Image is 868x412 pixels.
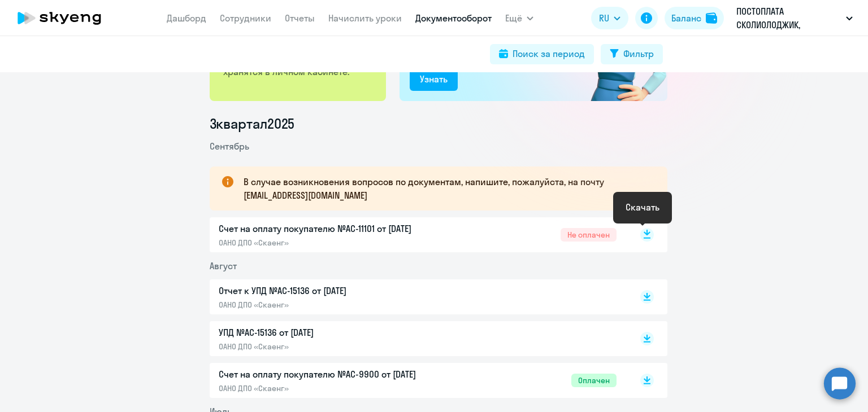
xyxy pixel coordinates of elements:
a: Счет на оплату покупателю №AC-9900 от [DATE]ОАНО ДПО «Скаенг»Оплачен [219,367,617,393]
p: ОАНО ДПО «Скаенг» [219,238,456,248]
p: Отчет к УПД №AC-15136 от [DATE] [219,284,456,297]
p: ОАНО ДПО «Скаенг» [219,300,456,310]
button: Фильтр [601,44,663,64]
span: Оплачен [571,374,617,387]
div: Поиск за период [513,47,585,60]
li: 3 квартал 2025 [210,115,667,133]
p: ПОСТОПЛАТА СКОЛИОЛОДЖИК, СКОЛИОЛОДЖИК.РУ, ООО [736,5,841,32]
span: Не оплачен [561,228,617,242]
a: Начислить уроки [328,12,402,24]
div: Баланс [671,11,701,25]
span: Август [210,260,237,271]
button: Поиск за период [490,44,594,64]
a: Отчет к УПД №AC-15136 от [DATE]ОАНО ДПО «Скаенг» [219,284,617,310]
a: Отчеты [285,12,315,24]
button: Узнать [410,68,458,91]
p: УПД №AC-15136 от [DATE] [219,326,456,339]
span: Сентябрь [210,141,249,152]
button: Балансbalance [665,7,724,29]
span: RU [599,11,609,25]
a: Счет на оплату покупателю №AC-11101 от [DATE]ОАНО ДПО «Скаенг»Не оплачен [219,222,617,248]
div: Узнать [420,72,448,86]
p: ОАНО ДПО «Скаенг» [219,383,456,393]
a: Сотрудники [220,12,271,24]
p: ОАНО ДПО «Скаенг» [219,341,456,352]
a: УПД №AC-15136 от [DATE]ОАНО ДПО «Скаенг» [219,326,617,352]
p: Счет на оплату покупателю №AC-11101 от [DATE] [219,222,456,235]
button: Ещё [505,7,533,29]
img: balance [706,12,717,24]
div: Скачать [626,200,659,214]
span: Ещё [505,11,522,25]
button: RU [591,7,628,29]
div: Фильтр [623,47,654,60]
a: Дашборд [167,12,206,24]
button: ПОСТОПЛАТА СКОЛИОЛОДЖИК, СКОЛИОЛОДЖИК.РУ, ООО [731,5,858,32]
p: Счет на оплату покупателю №AC-9900 от [DATE] [219,367,456,381]
p: В случае возникновения вопросов по документам, напишите, пожалуйста, на почту [EMAIL_ADDRESS][DOM... [244,175,647,202]
a: Документооборот [415,12,492,24]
